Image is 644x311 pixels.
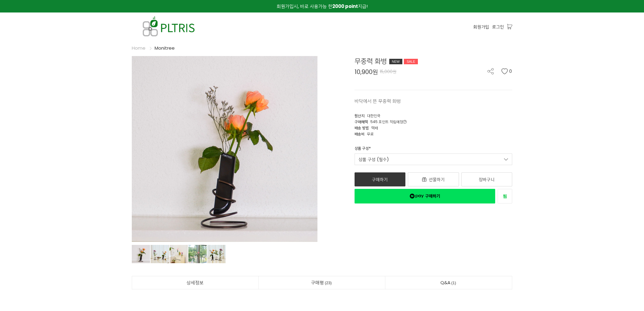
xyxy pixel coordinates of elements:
[429,176,445,182] span: 선물하기
[380,69,397,75] span: 15,000원
[473,23,489,30] a: 회원가입
[509,68,512,74] span: 0
[132,45,145,51] a: Home
[259,276,385,289] a: 구매평23
[367,131,374,136] span: 무료
[501,68,512,74] button: 0
[155,45,175,51] a: Monitree
[389,59,403,64] div: NEW
[355,69,378,75] span: 10,900원
[355,131,365,136] span: 배송비
[132,276,258,289] a: 상세정보
[461,172,513,186] a: 장바구니
[371,125,378,130] span: 택배
[355,125,369,130] span: 배송 방법
[404,59,418,64] div: SALE
[385,276,512,289] a: Q&A1
[355,113,365,118] span: 원산지
[355,189,495,203] a: 새창
[324,280,333,286] span: 23
[355,146,371,154] div: 상품 구성
[355,56,513,66] div: 무중력 화병
[492,23,504,30] a: 로그인
[332,3,358,9] strong: 2000 point
[355,172,406,186] a: 구매하기
[367,113,380,118] span: 대한민국
[498,189,512,203] a: 새창
[370,119,407,124] span: 545 포인트 적립예정
[355,154,513,165] a: 상품 구성 (필수)
[450,280,457,286] span: 1
[355,97,513,105] p: 바닥에서 뜬 무중력 화병
[408,172,459,186] a: 선물하기
[355,119,368,124] span: 구매혜택
[277,3,368,9] span: 회원가입시, 바로 사용가능 한 지급!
